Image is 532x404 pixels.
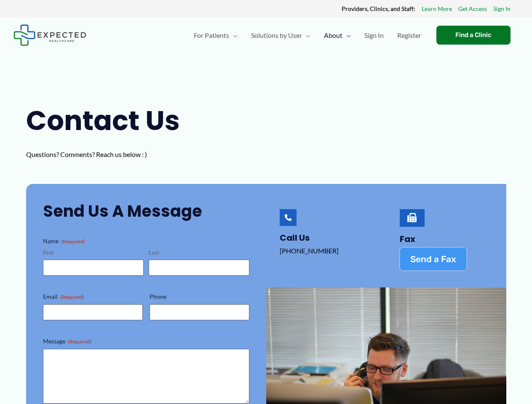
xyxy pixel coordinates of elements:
span: Send a Fax [410,255,456,263]
a: Send a Fax [400,247,467,271]
a: Call Us [280,209,297,226]
label: Last [149,249,249,257]
img: Expected Healthcare Logo - side, dark font, small [13,24,86,46]
h1: Contact Us [26,102,199,140]
span: Menu Toggle [302,21,310,50]
span: Menu Toggle [229,21,238,50]
a: Learn More [422,3,452,14]
nav: Primary Site Navigation [187,21,428,50]
p: Questions? Comments? Reach us below : ) [26,148,199,161]
a: AboutMenu Toggle [317,21,358,50]
label: First [43,249,144,257]
span: (Required) [61,238,85,245]
span: About [324,21,342,50]
span: Solutions by User [251,21,302,50]
span: For Patients [194,21,229,50]
h4: Fax [400,234,489,244]
legend: Name [43,237,85,245]
a: Find a Clinic [436,26,511,45]
a: Solutions by UserMenu Toggle [244,21,317,50]
a: For PatientsMenu Toggle [187,21,244,50]
strong: Providers, Clinics, and Staff: [342,5,415,12]
span: (Required) [60,294,84,300]
label: Message [43,337,249,346]
a: Call Us [280,232,310,244]
p: [PHONE_NUMBER]‬‬ [280,245,369,257]
label: Email [43,292,143,301]
h2: Send Us a Message [43,201,249,221]
a: Sign In [493,3,511,14]
label: Phone [150,292,249,301]
span: Menu Toggle [342,21,351,50]
a: Sign In [358,21,390,50]
a: Register [390,21,428,50]
span: Register [397,21,421,50]
a: Get Access [458,3,487,14]
span: Sign In [364,21,384,50]
span: (Required) [68,338,92,345]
